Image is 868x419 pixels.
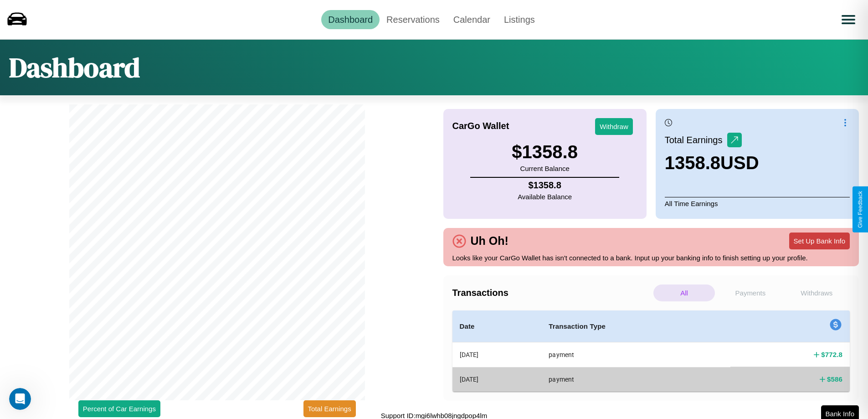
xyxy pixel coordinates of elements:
[497,10,542,29] a: Listings
[303,400,356,417] button: Total Earnings
[549,321,723,332] h4: Transaction Type
[447,10,497,29] a: Calendar
[9,49,140,86] h1: Dashboard
[719,285,781,301] p: Payments
[452,342,542,367] th: [DATE]
[836,7,861,32] button: Open menu
[827,374,842,384] h4: $ 586
[380,10,447,29] a: Reservations
[595,118,633,135] button: Withdraw
[786,285,847,301] p: Withdraws
[857,191,863,228] div: Give Feedback
[466,234,513,248] h4: Uh Oh!
[452,310,850,392] table: simple table
[665,132,727,148] p: Total Earnings
[541,367,730,391] th: payment
[518,180,572,191] h4: $ 1358.8
[665,153,759,173] h3: 1358.8 USD
[452,367,542,391] th: [DATE]
[518,191,572,203] p: Available Balance
[78,400,160,417] button: Percent of Car Earnings
[321,10,380,29] a: Dashboard
[452,121,509,131] h4: CarGo Wallet
[452,252,850,264] p: Looks like your CarGo Wallet has isn't connected to a bank. Input up your banking info to finish ...
[821,350,842,359] h4: $ 772.8
[541,342,730,367] th: payment
[9,388,31,410] iframe: Intercom live chat
[512,162,578,175] p: Current Balance
[452,288,651,298] h4: Transactions
[460,321,534,332] h4: Date
[512,142,578,162] h3: $ 1358.8
[665,197,850,210] p: All Time Earnings
[789,233,850,249] button: Set Up Bank Info
[653,285,715,301] p: All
